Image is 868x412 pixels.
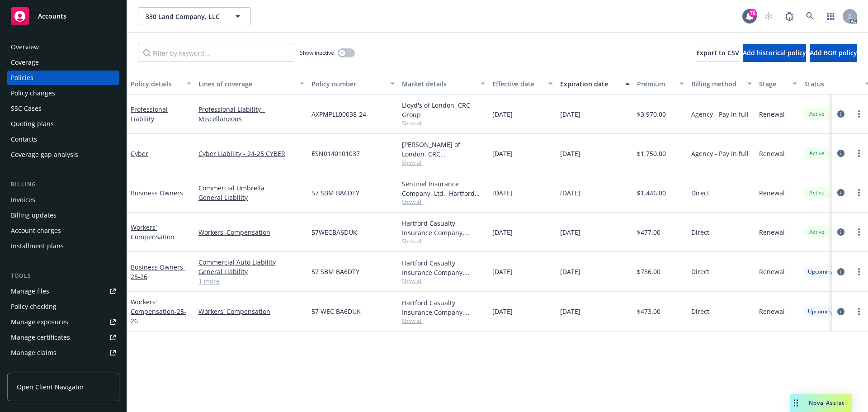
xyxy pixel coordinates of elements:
span: Show all [402,198,485,206]
div: Policy checking [11,299,57,314]
button: Effective date [489,73,557,95]
span: Show all [402,237,485,245]
span: Direct [691,188,709,198]
div: Effective date [492,79,543,89]
span: $473.00 [637,307,660,316]
button: Expiration date [557,73,633,95]
button: Market details [398,73,489,95]
span: Renewal [759,109,785,119]
div: Policy details [131,79,181,89]
div: Manage exposures [11,315,68,329]
span: Accounts [38,13,66,20]
button: Policy details [127,73,195,95]
span: Show all [402,119,485,127]
span: [DATE] [492,267,513,276]
a: circleInformation [835,306,846,317]
span: Add BOR policy [810,48,857,57]
button: Export to CSV [696,44,739,62]
span: Open Client Navigator [17,382,84,392]
div: Drag to move [790,394,802,412]
a: circleInformation [835,266,846,277]
span: [DATE] [492,227,513,237]
span: $786.00 [637,267,660,276]
a: circleInformation [835,148,846,159]
div: Manage certificates [11,330,70,345]
span: Active [808,149,826,157]
div: Billing [7,180,119,189]
div: Hartford Casualty Insurance Company, Hartford Insurance Group [402,258,485,277]
span: 57WECBA6DUK [311,227,357,237]
a: more [854,227,864,237]
div: Quoting plans [11,117,54,131]
a: General Liability [198,267,304,276]
a: circleInformation [835,227,846,237]
a: Quoting plans [7,117,119,131]
a: Account charges [7,223,119,238]
span: Show inactive [300,49,334,57]
a: more [854,148,864,159]
button: Policy number [308,73,398,95]
div: Billing method [691,79,742,89]
span: 57 SBM BA6DTY [311,267,359,276]
a: more [854,306,864,317]
a: Commercial Umbrella [198,183,304,193]
a: Report a Bug [780,7,798,25]
div: Status [804,79,859,89]
a: Business Owners [131,263,185,281]
div: Installment plans [11,239,64,253]
button: Add historical policy [743,44,806,62]
a: Start snowing [759,7,778,25]
a: Commercial Auto Liability [198,257,304,267]
a: Manage files [7,284,119,298]
a: circleInformation [835,187,846,198]
div: Lloyd's of London, CRC Group [402,100,485,119]
span: $477.00 [637,227,660,237]
span: Show all [402,317,485,325]
span: Agency - Pay in full [691,149,749,158]
span: Renewal [759,267,785,276]
span: Active [808,228,826,236]
span: Renewal [759,188,785,198]
div: Manage files [11,284,49,298]
div: Hartford Casualty Insurance Company, Hartford Insurance Group [402,218,485,237]
span: Upcoming [808,308,834,316]
a: Manage claims [7,346,119,360]
div: Manage BORs [11,361,53,375]
span: - 25-26 [131,263,185,281]
span: Manage exposures [7,315,119,329]
a: more [854,187,864,198]
a: Manage certificates [7,330,119,345]
div: Policy number [311,79,385,89]
span: [DATE] [492,149,513,158]
span: [DATE] [560,149,580,158]
span: [DATE] [492,307,513,316]
a: Installment plans [7,239,119,253]
a: Professional Liability [131,105,168,123]
a: Workers' Compensation [198,227,304,237]
div: Invoices [11,193,35,207]
span: Direct [691,227,709,237]
div: Account charges [11,223,61,238]
button: Stage [755,73,801,95]
a: Policies [7,71,119,85]
a: more [854,109,864,119]
button: 330 Land Company, LLC [138,7,251,25]
a: General Liability [198,193,304,202]
a: Accounts [7,4,119,29]
span: ESN0140101037 [311,149,360,158]
span: 330 Land Company, LLC [146,12,224,21]
div: Hartford Casualty Insurance Company, Hartford Insurance Group [402,298,485,317]
div: Overview [11,40,39,54]
span: Active [808,110,826,118]
div: Expiration date [560,79,620,89]
span: $3,970.00 [637,109,666,119]
span: AXPMPLL00038-24 [311,109,366,119]
span: 57 SBM BA6DTY [311,188,359,198]
a: Cyber Liability - 24-25 CYBER [198,149,304,158]
div: Manage claims [11,346,57,360]
input: Filter by keyword... [138,44,294,62]
a: Professional Liability - Miscellaneous [198,104,304,123]
span: 57 WEC BA6DUK [311,307,361,316]
span: [DATE] [560,109,580,119]
a: Manage BORs [7,361,119,375]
